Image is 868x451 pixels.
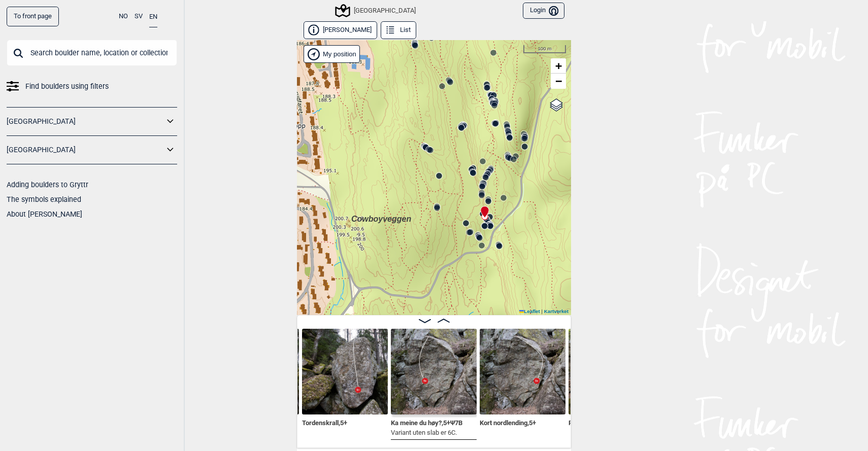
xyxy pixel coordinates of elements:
[555,75,562,87] span: −
[7,195,81,203] a: The symbols explained
[541,308,543,314] span: |
[302,417,347,427] span: Tordenskrall , 5+
[25,79,109,94] span: Find boulders using filters
[551,74,566,89] a: Zoom out
[302,329,388,414] img: Tordenskrall 200412
[519,308,540,314] a: Leaflet
[555,59,562,72] span: +
[135,7,143,26] button: SV
[7,7,59,26] a: To front page
[304,45,360,63] div: Show my position
[523,3,564,19] button: Login
[480,417,536,427] span: Kort nordlending , 5+
[7,181,88,189] a: Adding boulders to Gryttr
[7,79,177,94] a: Find boulders using filters
[351,213,357,219] div: Cowboyveggen
[551,58,566,74] a: Zoom in
[7,143,164,157] a: [GEOGRAPHIC_DATA]
[391,417,462,427] span: Ka meine du høy? , 5+ Ψ 7B
[391,329,477,414] img: Ka meine du hoy 200412
[337,5,416,17] div: [GEOGRAPHIC_DATA]
[569,329,654,414] img: Refugees welcome 210521
[547,94,566,116] a: Layers
[7,114,164,129] a: [GEOGRAPHIC_DATA]
[149,7,157,27] button: EN
[480,329,565,414] img: Kort nordlending 200412
[523,45,566,53] div: 100 m
[544,308,569,314] a: Kartverket
[304,21,377,39] button: [PERSON_NAME]
[7,40,177,66] input: Search boulder name, location or collection
[7,210,82,218] a: About [PERSON_NAME]
[391,428,462,438] p: Variant uten slab er 6C.
[351,215,411,223] span: Cowboyveggen
[569,417,633,427] span: Refugees welcome , 7B
[119,7,128,26] button: NO
[381,21,416,39] button: List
